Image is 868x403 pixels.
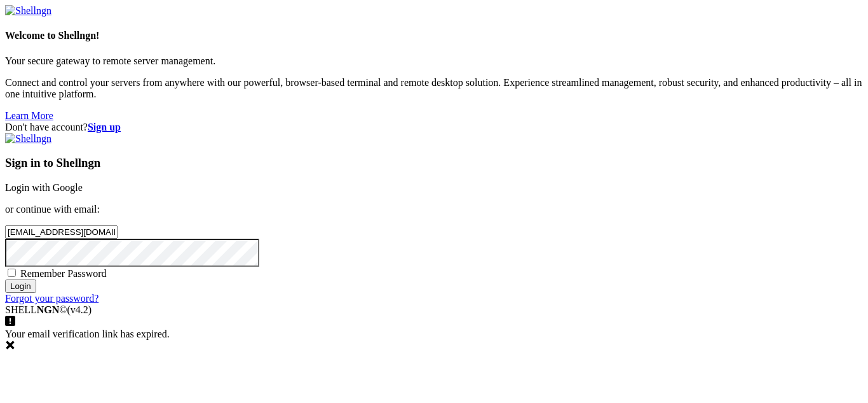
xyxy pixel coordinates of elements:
[5,110,53,121] a: Learn More
[5,293,98,304] a: Forgot your password?
[5,5,51,17] img: Shellngn
[5,340,863,353] div: Dismiss this notification
[5,133,51,145] img: Shellngn
[5,225,118,239] input: Email address
[5,329,863,353] div: Your email verification link has expired.
[67,304,92,315] span: 4.2.0
[5,30,863,41] h4: Welcome to Shellngn!
[37,304,60,315] b: NGN
[20,268,107,279] span: Remember Password
[5,204,863,215] p: or continue with email:
[5,182,83,193] a: Login with Google
[5,55,863,67] p: Your secure gateway to remote server management.
[5,279,36,293] input: Login
[5,122,863,133] div: Don't have account?
[5,77,863,100] p: Connect and control your servers from anywhere with our powerful, browser-based terminal and remo...
[88,122,121,132] a: Sign up
[5,304,92,315] span: SHELL ©
[5,156,863,170] h3: Sign in to Shellngn
[8,269,16,277] input: Remember Password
